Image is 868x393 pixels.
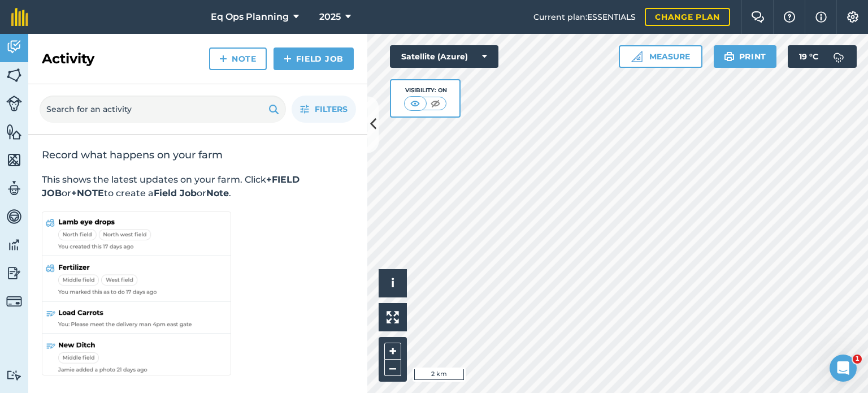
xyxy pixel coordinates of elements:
[830,355,857,382] iframe: Intercom live chat
[209,47,267,70] a: Note
[6,180,22,197] img: svg+xml;base64,PD94bWwgdmVyc2lvbj0iMS4wIiBlbmNvZGluZz0idXRmLTgiPz4KPCEtLSBHZW5lcmF0b3I6IEFkb2JlIE...
[6,67,22,84] img: svg+xml;base64,PHN2ZyB4bWxucz0iaHR0cDovL3d3dy53My5vcmcvMjAwMC9zdmciIHdpZHRoPSI1NiIgaGVpZ2h0PSI2MC...
[724,50,735,63] img: svg+xml;base64,PHN2ZyB4bWxucz0iaHR0cDovL3d3dy53My5vcmcvMjAwMC9zdmciIHdpZHRoPSIxOSIgaGVpZ2h0PSIyNC...
[6,123,22,140] img: svg+xml;base64,PHN2ZyB4bWxucz0iaHR0cDovL3d3dy53My5vcmcvMjAwMC9zdmciIHdpZHRoPSI1NiIgaGVpZ2h0PSI2MC...
[6,152,22,169] img: svg+xml;base64,PHN2ZyB4bWxucz0iaHR0cDovL3d3dy53My5vcmcvMjAwMC9zdmciIHdpZHRoPSI1NiIgaGVpZ2h0PSI2MC...
[268,102,279,116] img: svg+xml;base64,PHN2ZyB4bWxucz0iaHR0cDovL3d3dy53My5vcmcvMjAwMC9zdmciIHdpZHRoPSIxOSIgaGVpZ2h0PSIyNC...
[292,96,356,123] button: Filters
[42,148,354,162] h2: Record what happens on your farm
[315,103,348,115] span: Filters
[714,45,777,68] button: Print
[391,276,394,290] span: i
[6,236,22,253] img: svg+xml;base64,PD94bWwgdmVyc2lvbj0iMS4wIiBlbmNvZGluZz0idXRmLTgiPz4KPCEtLSBHZW5lcmF0b3I6IEFkb2JlIE...
[6,293,22,309] img: svg+xml;base64,PD94bWwgdmVyc2lvbj0iMS4wIiBlbmNvZGluZz0idXRmLTgiPz4KPCEtLSBHZW5lcmF0b3I6IEFkb2JlIE...
[71,188,104,198] strong: +NOTE
[815,10,827,24] img: svg+xml;base64,PHN2ZyB4bWxucz0iaHR0cDovL3d3dy53My5vcmcvMjAwMC9zdmciIHdpZHRoPSIxNyIgaGVpZ2h0PSIxNy...
[619,45,702,68] button: Measure
[206,188,229,198] strong: Note
[384,343,401,360] button: +
[799,45,818,68] span: 19 ° C
[219,52,227,66] img: svg+xml;base64,PHN2ZyB4bWxucz0iaHR0cDovL3d3dy53My5vcmcvMjAwMC9zdmciIHdpZHRoPSIxNCIgaGVpZ2h0PSIyNC...
[408,98,422,109] img: svg+xml;base64,PHN2ZyB4bWxucz0iaHR0cDovL3d3dy53My5vcmcvMjAwMC9zdmciIHdpZHRoPSI1MCIgaGVpZ2h0PSI0MC...
[319,10,341,24] span: 2025
[6,208,22,225] img: svg+xml;base64,PD94bWwgdmVyc2lvbj0iMS4wIiBlbmNvZGluZz0idXRmLTgiPz4KPCEtLSBHZW5lcmF0b3I6IEFkb2JlIE...
[788,45,857,68] button: 19 °C
[645,8,730,26] a: Change plan
[751,11,765,23] img: Two speech bubbles overlapping with the left bubble in the forefront
[154,188,197,198] strong: Field Job
[631,51,643,62] img: Ruler icon
[40,96,286,123] input: Search for an activity
[6,370,22,381] img: svg+xml;base64,PD94bWwgdmVyc2lvbj0iMS4wIiBlbmNvZGluZz0idXRmLTgiPz4KPCEtLSBHZW5lcmF0b3I6IEFkb2JlIE...
[6,96,22,111] img: svg+xml;base64,PD94bWwgdmVyc2lvbj0iMS4wIiBlbmNvZGluZz0idXRmLTgiPz4KPCEtLSBHZW5lcmF0b3I6IEFkb2JlIE...
[42,50,94,68] h2: Activity
[6,38,22,55] img: svg+xml;base64,PD94bWwgdmVyc2lvbj0iMS4wIiBlbmNvZGluZz0idXRmLTgiPz4KPCEtLSBHZW5lcmF0b3I6IEFkb2JlIE...
[284,52,292,66] img: svg+xml;base64,PHN2ZyB4bWxucz0iaHR0cDovL3d3dy53My5vcmcvMjAwMC9zdmciIHdpZHRoPSIxNCIgaGVpZ2h0PSIyNC...
[384,360,401,376] button: –
[853,355,862,364] span: 1
[390,45,498,68] button: Satellite (Azure)
[783,11,796,23] img: A question mark icon
[211,10,289,24] span: Eq Ops Planning
[827,45,850,68] img: svg+xml;base64,PD94bWwgdmVyc2lvbj0iMS4wIiBlbmNvZGluZz0idXRmLTgiPz4KPCEtLSBHZW5lcmF0b3I6IEFkb2JlIE...
[42,173,354,200] p: This shows the latest updates on your farm. Click or to create a or .
[533,11,636,23] span: Current plan : ESSENTIALS
[846,11,860,23] img: A cog icon
[428,98,442,109] img: svg+xml;base64,PHN2ZyB4bWxucz0iaHR0cDovL3d3dy53My5vcmcvMjAwMC9zdmciIHdpZHRoPSI1MCIgaGVpZ2h0PSI0MC...
[6,265,22,282] img: svg+xml;base64,PD94bWwgdmVyc2lvbj0iMS4wIiBlbmNvZGluZz0idXRmLTgiPz4KPCEtLSBHZW5lcmF0b3I6IEFkb2JlIE...
[11,8,28,26] img: fieldmargin Logo
[274,47,354,70] a: Field Job
[387,311,399,323] img: Four arrows, one pointing top left, one top right, one bottom right and the last bottom left
[379,269,407,297] button: i
[404,86,447,95] div: Visibility: On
